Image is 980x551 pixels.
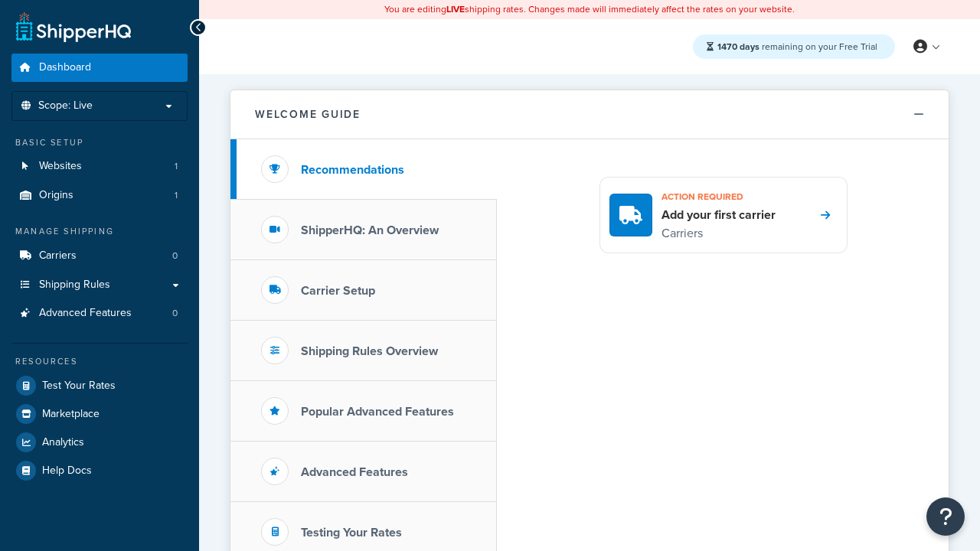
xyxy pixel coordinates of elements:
[42,436,84,449] span: Analytics
[11,181,188,210] li: Origins
[11,271,188,299] a: Shipping Rules
[39,249,77,262] span: Carriers
[172,307,178,320] span: 0
[11,355,188,368] div: Resources
[11,152,188,181] a: Websites1
[42,465,92,478] span: Help Docs
[11,242,188,270] li: Carriers
[717,40,877,54] span: remaining on your Free Trial
[661,207,776,223] h4: Add your first carrier
[230,90,949,139] button: Welcome Guide
[301,465,408,479] h3: Advanced Features
[39,307,132,320] span: Advanced Features
[301,405,454,419] h3: Popular Advanced Features
[11,152,188,181] li: Websites
[11,54,188,82] a: Dashboard
[175,189,178,202] span: 1
[38,99,93,112] span: Scope: Live
[39,160,82,173] span: Websites
[11,225,188,238] div: Manage Shipping
[255,109,361,120] h2: Welcome Guide
[11,299,188,328] li: Advanced Features
[301,223,439,237] h3: ShipperHQ: An Overview
[39,61,91,74] span: Dashboard
[42,408,100,421] span: Marketplace
[175,160,178,173] span: 1
[301,344,438,358] h3: Shipping Rules Overview
[42,380,116,393] span: Test Your Rates
[661,223,776,243] p: Carriers
[926,497,965,536] button: Open Resource Center
[301,526,402,540] h3: Testing Your Rates
[301,163,404,177] h3: Recommendations
[717,40,759,54] strong: 1470 days
[446,2,465,16] b: LIVE
[301,284,375,298] h3: Carrier Setup
[11,136,188,149] div: Basic Setup
[11,400,188,428] a: Marketplace
[11,181,188,210] a: Origins1
[11,242,188,270] a: Carriers0
[661,187,776,207] h3: Action required
[11,429,188,456] a: Analytics
[11,372,188,399] a: Test Your Rates
[11,299,188,328] a: Advanced Features0
[39,279,110,292] span: Shipping Rules
[172,249,178,262] span: 0
[11,457,188,484] a: Help Docs
[39,189,73,202] span: Origins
